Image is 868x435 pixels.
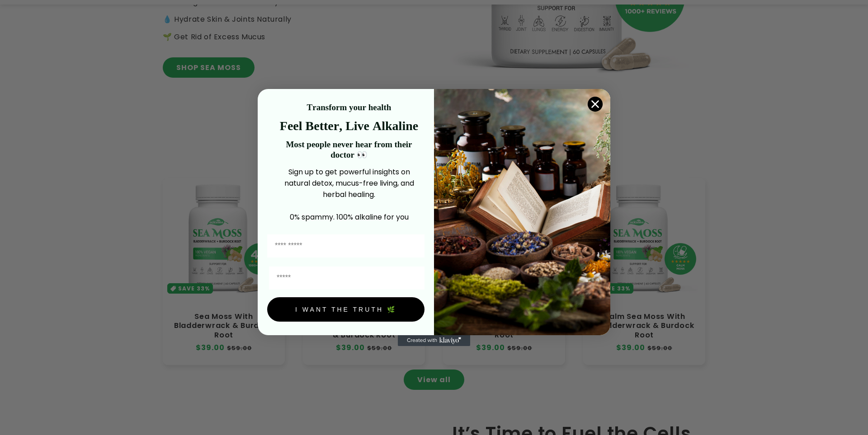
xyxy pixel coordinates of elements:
[267,297,425,322] button: I WANT THE TRUTH 🌿
[286,140,412,159] strong: Most people never hear from their doctor 👀
[280,119,418,133] strong: Feel Better, Live Alkaline
[398,335,470,346] a: Created with Klaviyo - opens in a new tab
[274,211,425,223] p: 0% spammy. 100% alkaline for you
[587,96,603,112] button: Close dialog
[434,89,610,335] img: 4a4a186a-b914-4224-87c7-990d8ecc9bca.jpeg
[307,103,392,112] strong: Transform your health
[267,234,425,257] input: First Name
[269,267,425,290] input: Email
[274,166,425,200] p: Sign up to get powerful insights on natural detox, mucus-free living, and herbal healing.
